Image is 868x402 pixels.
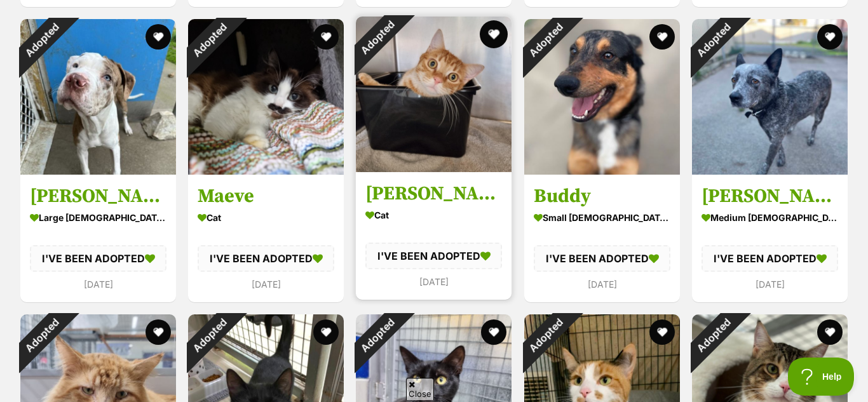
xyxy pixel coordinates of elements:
button: favourite [649,319,675,345]
button: favourite [146,24,171,50]
div: large [DEMOGRAPHIC_DATA] Dog [30,208,166,227]
div: I'VE BEEN ADOPTED [365,243,502,269]
a: [PERSON_NAME] Cat I'VE BEEN ADOPTED [DATE] favourite [356,172,512,300]
div: small [DEMOGRAPHIC_DATA] Dog [534,208,670,227]
button: favourite [480,20,508,48]
div: Cat [365,206,502,224]
a: Adopted [356,162,512,175]
div: Adopted [675,298,751,373]
button: favourite [649,24,675,50]
button: favourite [146,319,171,345]
iframe: Help Scout Beacon - Open [788,358,855,396]
button: favourite [817,319,843,345]
button: favourite [817,24,843,50]
a: Adopted [692,164,848,177]
div: Adopted [172,298,247,373]
div: [DATE] [30,276,166,293]
div: Cat [198,208,334,227]
div: I'VE BEEN ADOPTED [30,245,166,272]
span: Close [406,378,434,400]
div: I'VE BEEN ADOPTED [198,245,334,272]
h3: [PERSON_NAME] [365,182,502,206]
button: favourite [313,319,339,345]
a: Adopted [524,164,680,177]
div: [DATE] [365,273,502,290]
a: [PERSON_NAME] medium [DEMOGRAPHIC_DATA] Dog I'VE BEEN ADOPTED [DATE] favourite [692,175,848,302]
a: Maeve Cat I'VE BEEN ADOPTED [DATE] favourite [188,175,344,302]
h3: [PERSON_NAME] [702,184,838,208]
h3: Buddy [534,184,670,208]
div: [DATE] [702,276,838,293]
h3: [PERSON_NAME] [30,184,166,208]
div: [DATE] [534,276,670,293]
img: George [356,17,512,172]
img: Chloe [20,19,176,175]
div: I'VE BEEN ADOPTED [702,245,838,272]
div: [DATE] [198,276,334,293]
div: medium [DEMOGRAPHIC_DATA] Dog [702,208,838,227]
div: I'VE BEEN ADOPTED [534,245,670,272]
a: Adopted [188,164,344,177]
button: favourite [482,319,507,345]
div: Adopted [172,3,247,78]
img: Maeve [188,19,344,175]
div: Adopted [4,298,79,373]
div: Adopted [508,3,583,78]
img: Buddy [524,19,680,175]
div: Adopted [4,3,79,78]
div: Adopted [339,298,415,373]
a: Buddy small [DEMOGRAPHIC_DATA] Dog I'VE BEEN ADOPTED [DATE] favourite [524,175,680,302]
div: Adopted [675,3,751,78]
a: [PERSON_NAME] large [DEMOGRAPHIC_DATA] Dog I'VE BEEN ADOPTED [DATE] favourite [20,175,176,302]
button: favourite [313,24,339,50]
a: Adopted [20,164,176,177]
h3: Maeve [198,184,334,208]
div: Adopted [508,298,583,373]
img: Jas [692,19,848,175]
